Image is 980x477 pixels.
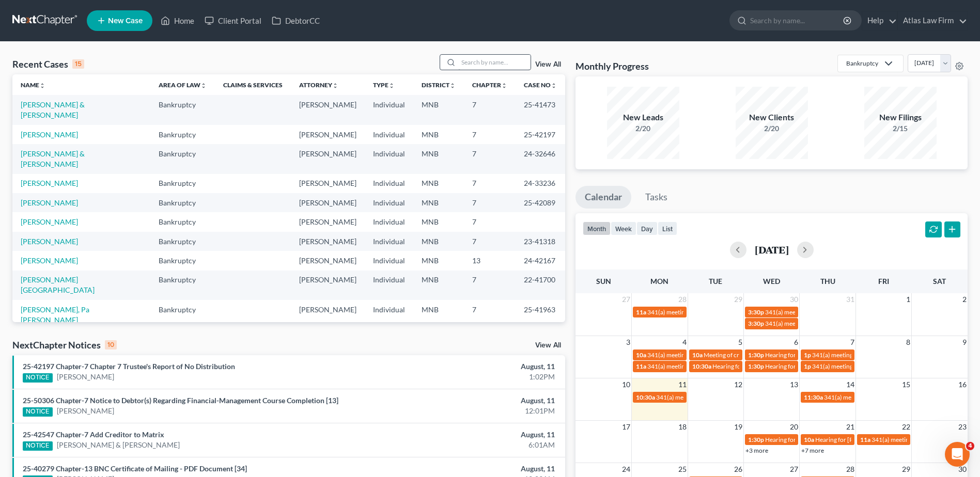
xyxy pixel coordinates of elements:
[291,232,365,251] td: [PERSON_NAME]
[21,179,78,187] a: [PERSON_NAME]
[845,378,855,391] span: 14
[413,193,464,212] td: MNB
[692,362,711,370] span: 10:30a
[636,221,658,235] button: day
[583,221,611,235] button: month
[733,293,743,306] span: 29
[464,251,516,270] td: 13
[21,149,85,168] a: [PERSON_NAME] & [PERSON_NAME]
[413,300,464,329] td: MNB
[656,393,756,401] span: 341(a) meeting for [PERSON_NAME]
[384,372,555,382] div: 1:02PM
[647,351,747,359] span: 341(a) meeting for [PERSON_NAME]
[864,112,937,123] div: New Filings
[291,125,365,144] td: [PERSON_NAME]
[748,436,764,443] span: 1:30p
[961,293,968,306] span: 2
[704,351,872,359] span: Meeting of creditors for [PERSON_NAME] & [PERSON_NAME]
[733,378,743,391] span: 12
[155,11,199,30] a: Home
[748,362,764,370] span: 1:30p
[872,436,971,443] span: 341(a) meeting for [PERSON_NAME]
[845,293,855,306] span: 31
[413,95,464,124] td: MNB
[150,125,215,144] td: Bankruptcy
[804,362,811,370] span: 1p
[516,95,565,124] td: 25-41473
[365,271,413,300] td: Individual
[621,378,631,391] span: 10
[384,430,555,440] div: August, 11
[621,463,631,475] span: 24
[765,320,865,327] span: 341(a) meeting for [PERSON_NAME]
[750,11,845,30] input: Search by name...
[957,421,968,433] span: 23
[755,244,789,255] h2: [DATE]
[901,421,911,433] span: 22
[464,271,516,300] td: 7
[849,336,855,348] span: 7
[712,362,861,370] span: Hearing for [PERSON_NAME][DEMOGRAPHIC_DATA]
[765,308,865,316] span: 341(a) meeting for [PERSON_NAME]
[449,83,456,89] i: unfold_more
[957,463,968,475] span: 30
[677,463,688,475] span: 25
[905,336,911,348] span: 8
[21,100,85,119] a: [PERSON_NAME] & [PERSON_NAME]
[607,112,679,123] div: New Leads
[464,95,516,124] td: 7
[804,436,814,443] span: 10a
[21,130,78,139] a: [PERSON_NAME]
[291,251,365,270] td: [PERSON_NAME]
[516,251,565,270] td: 24-42167
[864,123,937,134] div: 2/15
[901,378,911,391] span: 15
[464,212,516,231] td: 7
[150,300,215,329] td: Bankruptcy
[291,95,365,124] td: [PERSON_NAME]
[516,144,565,173] td: 24-32646
[596,277,611,285] span: Sun
[365,174,413,193] td: Individual
[736,112,808,123] div: New Clients
[365,144,413,173] td: Individual
[933,277,946,285] span: Sat
[501,83,507,89] i: unfold_more
[21,81,45,89] a: Nameunfold_more
[57,406,114,416] a: [PERSON_NAME]
[215,74,291,95] th: Claims & Services
[846,59,878,68] div: Bankruptcy
[621,421,631,433] span: 17
[23,464,247,473] a: 25-40279 Chapter-13 BNC Certificate of Mailing - PDF Document [34]
[105,340,117,349] div: 10
[384,406,555,416] div: 12:01PM
[159,81,207,89] a: Area of Lawunfold_more
[332,83,338,89] i: unfold_more
[901,463,911,475] span: 29
[150,193,215,212] td: Bankruptcy
[677,293,688,306] span: 28
[365,251,413,270] td: Individual
[150,95,215,124] td: Bankruptcy
[291,144,365,173] td: [PERSON_NAME]
[23,441,53,451] div: NOTICE
[365,212,413,231] td: Individual
[733,463,743,475] span: 26
[23,362,235,371] a: 25-42197 Chapter-7 Chapter 7 Trustee's Report of No Distribution
[12,58,84,70] div: Recent Cases
[733,421,743,433] span: 19
[815,436,896,443] span: Hearing for [PERSON_NAME]
[845,463,855,475] span: 28
[575,186,631,209] a: Calendar
[820,277,835,285] span: Thu
[516,125,565,144] td: 25-42197
[464,232,516,251] td: 7
[464,125,516,144] td: 7
[611,221,636,235] button: week
[39,83,45,89] i: unfold_more
[413,271,464,300] td: MNB
[748,320,764,327] span: 3:30p
[845,421,855,433] span: 21
[636,362,646,370] span: 11a
[413,251,464,270] td: MNB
